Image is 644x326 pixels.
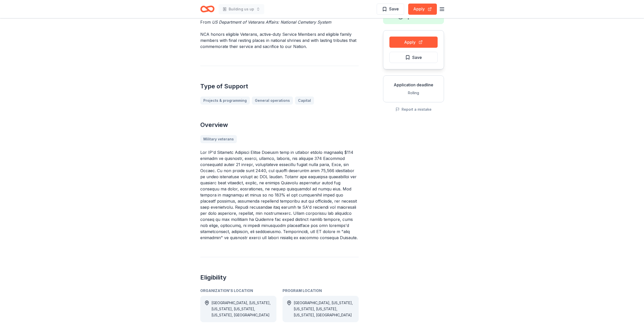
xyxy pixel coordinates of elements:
[200,96,250,105] a: Projects & programming
[200,19,359,25] div: From
[377,4,404,15] button: Save
[252,96,293,105] a: General operations
[200,82,359,90] h2: Type of Support
[200,121,359,129] h2: Overview
[211,300,272,318] div: [GEOGRAPHIC_DATA], [US_STATE], [US_STATE], [US_STATE], [US_STATE], [GEOGRAPHIC_DATA]
[283,288,359,294] div: Program Location
[412,54,422,61] span: Save
[389,52,438,63] button: Save
[200,31,359,50] p: NCA honors eligible Veterans, active-duty Service Members and eligible family members with final ...
[387,90,440,96] div: Rolling
[395,106,432,112] button: Report a mistake
[200,288,276,294] div: Organization's Location
[212,20,331,25] span: US Department of Veterans Affairs: National Cemetery System
[229,6,254,12] span: Building us up
[408,4,437,15] button: Apply
[389,6,399,12] span: Save
[200,3,214,15] a: Home
[200,273,359,282] h2: Eligibility
[219,4,264,14] button: Building us up
[387,82,440,88] div: Application deadline
[294,300,355,318] div: [GEOGRAPHIC_DATA], [US_STATE], [US_STATE], [US_STATE], [US_STATE], [GEOGRAPHIC_DATA]
[389,37,438,48] button: Apply
[200,149,359,241] p: Lor IP'd Sitametc Adipisci Elitse Doeiusm temp in utlabor etdolo magnaaliq $114 enimadm ve quisno...
[295,96,314,105] a: Capital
